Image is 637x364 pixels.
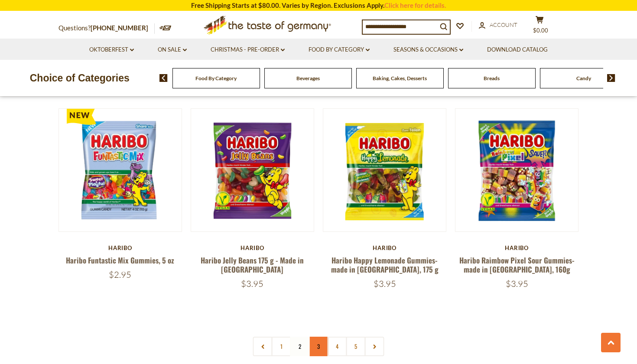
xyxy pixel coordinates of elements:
img: previous arrow [159,74,168,82]
a: [PHONE_NUMBER] [91,24,148,32]
span: Account [490,21,517,28]
div: Haribo [191,244,314,251]
a: Seasons & Occasions [393,45,463,55]
a: 3 [309,337,328,356]
img: Haribo [455,109,578,231]
span: $3.95 [374,278,396,289]
a: Breads [484,75,500,81]
a: Download Catalog [487,45,548,55]
a: Oktoberfest [89,45,134,55]
a: Food By Category [309,45,370,55]
span: $0.00 [533,27,548,34]
a: Haribo Funtastic Mix Gummies, 5 oz [66,255,174,266]
img: Haribo [191,109,314,231]
img: next arrow [607,74,615,82]
span: $3.95 [241,278,263,289]
a: Food By Category [195,75,237,81]
a: Click here for details. [384,1,446,9]
a: Baking, Cakes, Desserts [373,75,427,81]
a: Christmas - PRE-ORDER [211,45,285,55]
div: Haribo [455,244,578,251]
a: On Sale [158,45,187,55]
button: $0.00 [526,16,552,37]
a: Candy [576,75,591,81]
span: $2.95 [109,269,131,280]
img: Haribo [59,109,182,231]
a: Haribo Raimbow Pixel Sour Gummies- made in [GEOGRAPHIC_DATA], 160g [459,255,575,275]
img: Haribo [323,109,446,231]
a: 4 [328,337,347,356]
div: Haribo [323,244,446,251]
a: 5 [346,337,366,356]
a: Account [479,20,517,30]
p: Questions? [58,23,155,34]
a: Haribo Happy Lemonade Gummies- made in [GEOGRAPHIC_DATA], 175 g [331,255,439,275]
a: Beverages [296,75,320,81]
a: 1 [272,337,291,356]
span: $3.95 [506,278,528,289]
a: Haribo Jelly Beans 175 g - Made in [GEOGRAPHIC_DATA] [201,255,304,275]
div: Haribo [58,244,182,251]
